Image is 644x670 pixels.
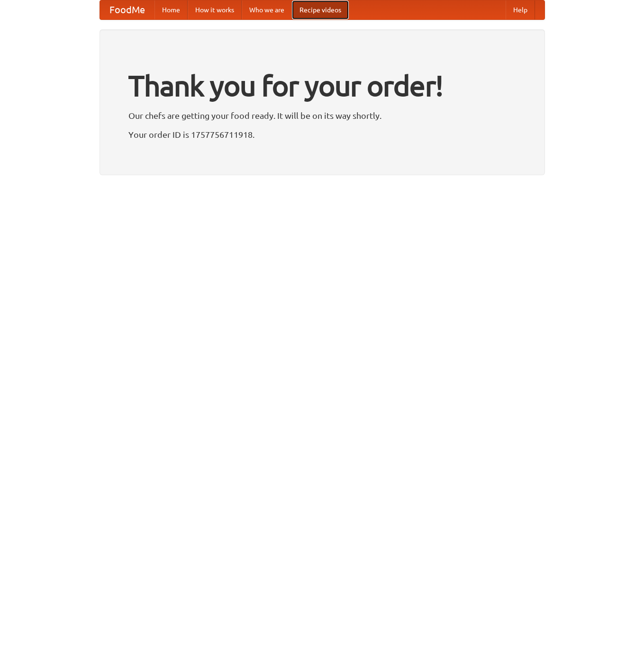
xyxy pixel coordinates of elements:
[128,63,516,108] h1: Thank you for your order!
[292,0,349,19] a: Recipe videos
[506,0,535,19] a: Help
[128,127,516,142] p: Your order ID is 1757756711918.
[242,0,292,19] a: Who we are
[154,0,188,19] a: Home
[128,108,516,123] p: Our chefs are getting your food ready. It will be on its way shortly.
[188,0,242,19] a: How it works
[100,0,154,19] a: FoodMe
